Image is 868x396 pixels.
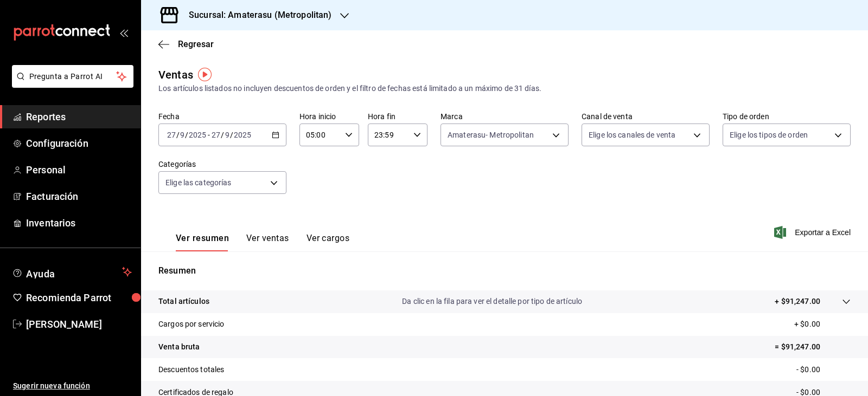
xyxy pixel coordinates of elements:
label: Marca [441,113,569,120]
span: Ayuda [26,265,118,278]
label: Hora inicio [299,113,359,120]
label: Fecha [158,113,286,120]
span: Elige los tipos de orden [730,129,808,140]
div: Los artículos listados no incluyen descuentos de orden y el filtro de fechas está limitado a un m... [158,83,851,94]
span: / [176,131,180,139]
span: / [221,131,224,139]
span: - [208,131,210,139]
span: / [185,131,188,139]
span: Elige las categorías [165,177,232,188]
span: Sugerir nueva función [13,380,132,392]
p: Venta bruta [158,341,200,353]
span: Elige los canales de venta [589,129,675,140]
p: - $0.00 [796,364,851,375]
span: Regresar [178,39,214,49]
input: ---- [188,131,207,139]
span: Personal [26,163,132,177]
p: + $91,247.00 [775,296,820,307]
span: Recomienda Parrot [26,290,132,305]
input: -- [167,131,176,139]
h3: Sucursal: Amaterasu (Metropolitan) [180,9,331,22]
button: Ver ventas [246,233,289,251]
span: Inventarios [26,216,132,230]
span: Reportes [26,109,132,124]
span: Facturación [26,189,132,204]
button: open_drawer_menu [119,28,128,37]
button: Ver cargos [307,233,350,251]
label: Tipo de orden [723,113,851,120]
input: ---- [233,131,252,139]
span: [PERSON_NAME] [26,317,132,332]
p: Total artículos [158,296,209,307]
p: Resumen [158,264,851,277]
span: Pregunta a Parrot AI [29,71,117,82]
button: Exportar a Excel [776,226,851,239]
label: Canal de venta [582,113,710,120]
button: Pregunta a Parrot AI [12,65,133,88]
label: Hora fin [368,113,427,120]
span: Amaterasu- Metropolitan [448,129,534,140]
div: Ventas [158,67,193,83]
a: Pregunta a Parrot AI [8,79,133,90]
span: Configuración [26,136,132,151]
div: navigation tabs [176,233,349,251]
p: Da clic en la fila para ver el detalle por tipo de artículo [402,296,582,307]
button: Ver resumen [176,233,229,251]
p: = $91,247.00 [775,341,851,353]
button: Regresar [158,39,214,49]
p: + $0.00 [794,319,851,330]
img: Tooltip marker [198,68,212,81]
input: -- [225,131,230,139]
input: -- [211,131,221,139]
p: Cargos por servicio [158,319,225,330]
span: / [230,131,233,139]
input: -- [180,131,185,139]
p: Descuentos totales [158,364,224,375]
label: Categorías [158,160,286,168]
